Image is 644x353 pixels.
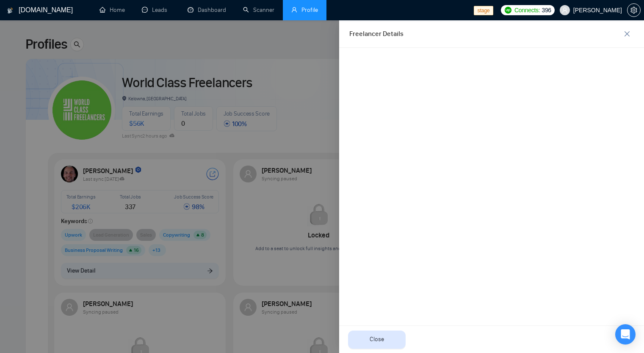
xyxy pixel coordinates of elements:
[627,3,641,17] button: setting
[142,6,171,14] a: messageLeads
[370,335,384,344] span: Close
[542,6,551,15] span: 396
[627,7,640,14] span: setting
[100,6,125,14] a: homeHome
[291,7,297,13] span: user
[620,27,634,41] button: close
[474,6,493,15] span: stage
[627,7,641,14] a: setting
[562,7,568,13] span: user
[348,331,406,349] button: Close
[505,7,511,14] img: upwork-logo.png
[349,29,620,39] div: Freelancer Details
[301,6,318,14] span: Profile
[7,4,13,17] img: logo
[615,324,636,345] div: Open Intercom Messenger
[243,6,274,14] a: searchScanner
[621,30,633,37] span: close
[514,6,540,15] span: Connects:
[188,6,226,14] a: dashboardDashboard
